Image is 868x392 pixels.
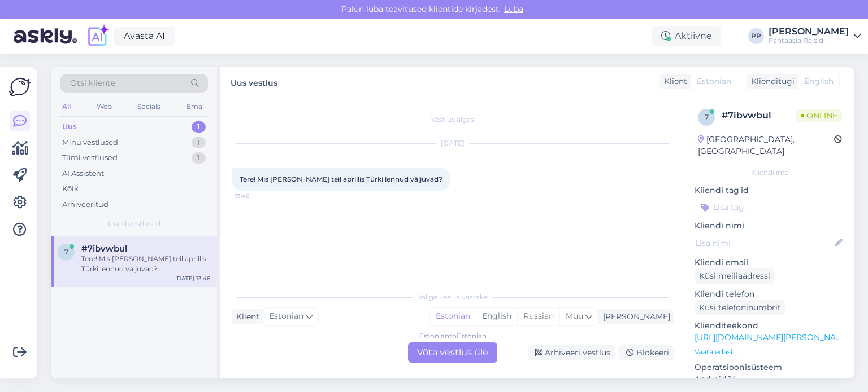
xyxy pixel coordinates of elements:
span: 7 [705,113,709,121]
a: Avasta AI [114,27,175,46]
div: Tere! Mis [PERSON_NAME] teil aprillis Türki lennud väljuvad? [81,254,210,274]
div: Estonian [430,308,476,325]
div: Email [184,99,208,114]
span: Muu [566,311,583,321]
span: 13:46 [235,192,277,200]
span: Tere! Mis [PERSON_NAME] teil aprillis Türki lennud väljuvad? [240,175,442,183]
p: Kliendi tag'id [695,184,845,196]
div: English [476,308,517,325]
div: Fantaasia Reisid [769,36,849,45]
div: [GEOGRAPHIC_DATA], [GEOGRAPHIC_DATA] [698,134,834,157]
div: Klienditugi [747,76,795,87]
img: Askly Logo [9,76,31,98]
div: Vestlus algas [232,114,674,125]
div: PP [748,28,764,44]
div: [PERSON_NAME] [769,27,849,36]
span: Uued vestlused [108,219,160,229]
div: AI Assistent [62,168,104,179]
div: [DATE] [232,138,674,148]
p: Kliendi email [695,257,845,268]
div: Uus [62,121,77,133]
span: 7 [64,248,68,256]
div: 1 [192,152,206,164]
input: Lisa tag [695,199,845,215]
span: Estonian [697,76,731,87]
p: Klienditeekond [695,320,845,332]
div: Klient [659,76,687,87]
div: Valige keel ja vastake [232,292,674,302]
p: Operatsioonisüsteem [695,362,845,373]
p: Vaata edasi ... [695,347,845,357]
div: Tiimi vestlused [62,152,118,164]
div: [PERSON_NAME] [598,311,670,323]
div: 1 [192,137,206,148]
label: Uus vestlus [231,74,277,89]
a: [PERSON_NAME]Fantaasia Reisid [769,27,861,45]
div: Estonian to Estonian [419,331,487,341]
div: Küsi meiliaadressi [695,268,775,284]
img: explore-ai [86,24,110,48]
div: Küsi telefoninumbrit [695,300,785,315]
span: Luba [501,4,527,14]
div: Klient [232,311,259,323]
span: Estonian [269,310,303,323]
span: English [804,76,834,87]
p: Android 14 [695,373,845,385]
div: [DATE] 13:46 [175,274,210,283]
div: 1 [192,121,206,133]
div: Blokeeri [619,345,674,360]
div: Socials [135,99,163,114]
span: #7ibvwbul [81,244,127,254]
div: Minu vestlused [62,137,118,148]
div: Aktiivne [652,26,721,46]
div: Võta vestlus üle [408,342,497,363]
span: Otsi kliente [70,77,115,89]
p: Kliendi telefon [695,288,845,300]
div: Arhiveeritud [62,199,108,210]
p: Kliendi nimi [695,220,845,232]
div: Russian [517,308,559,325]
div: All [60,99,73,114]
input: Lisa nimi [695,237,832,249]
div: Kõik [62,183,79,195]
div: # 7ibvwbul [722,109,796,122]
span: Online [796,109,842,122]
a: [URL][DOMAIN_NAME][PERSON_NAME] [695,332,850,342]
div: Kliendi info [695,168,845,178]
div: Arhiveeri vestlus [528,345,615,360]
div: Web [94,99,114,114]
